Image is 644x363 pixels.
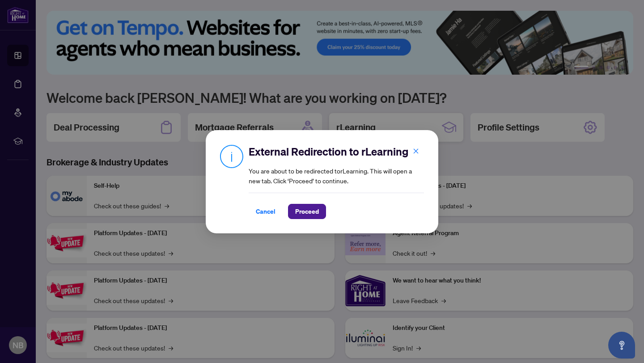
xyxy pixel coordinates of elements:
button: Proceed [288,204,326,219]
div: You are about to be redirected to rLearning . This will open a new tab. Click ‘Proceed’ to continue. [249,144,424,219]
button: Cancel [249,204,283,219]
h2: External Redirection to rLearning [249,144,424,159]
span: Cancel [256,204,275,219]
span: close [413,148,419,154]
span: Proceed [295,204,319,219]
img: Info Icon [220,144,243,168]
button: Open asap [608,332,635,359]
